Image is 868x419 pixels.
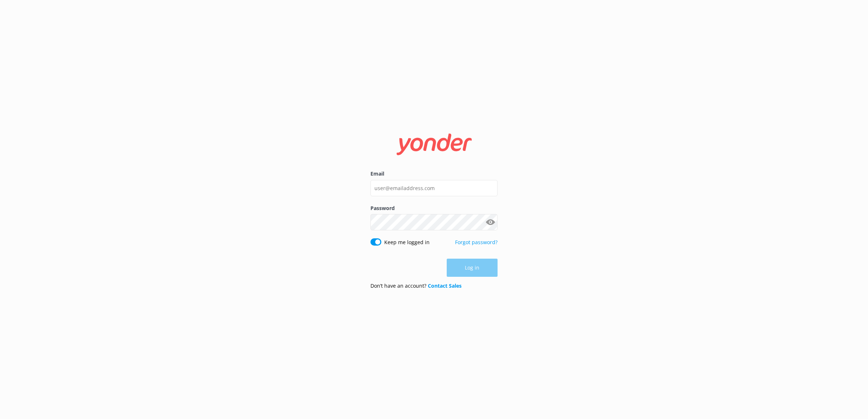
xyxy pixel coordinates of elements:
[483,215,498,230] button: Show password
[370,282,462,290] p: Don’t have an account?
[370,180,498,196] input: user@emailaddress.com
[384,238,430,246] label: Keep me logged in
[428,282,462,289] a: Contact Sales
[455,239,498,246] a: Forgot password?
[370,170,498,178] label: Email
[370,204,498,212] label: Password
